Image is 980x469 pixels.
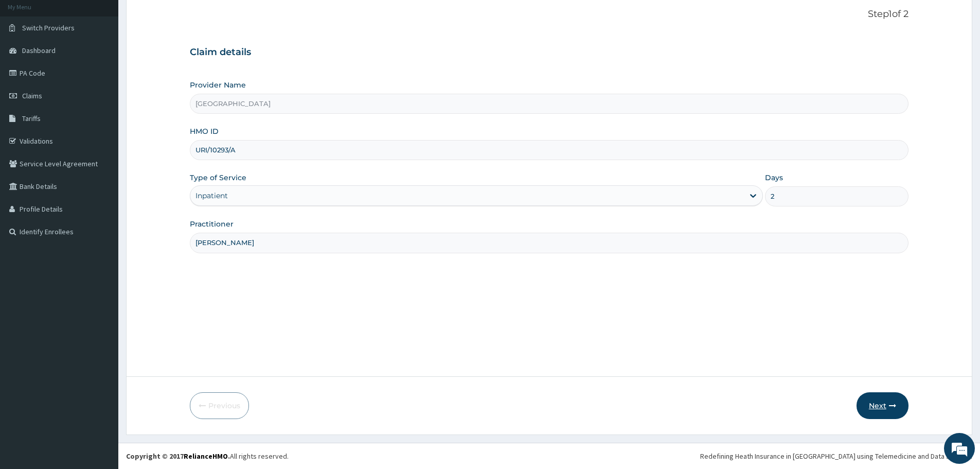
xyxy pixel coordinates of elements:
[169,5,193,30] div: Minimize live chat window
[184,451,228,461] a: RelianceHMO
[126,451,230,461] strong: Copyright © 2017 .
[190,140,908,160] input: Enter HMO ID
[190,9,908,20] p: Step 1 of 2
[19,51,42,77] img: d_794563401_company_1708531726252_794563401
[195,190,228,201] div: Inpatient
[60,130,142,234] span: We're online!
[118,443,980,469] footer: All rights reserved.
[190,47,908,58] h3: Claim details
[22,114,41,123] span: Tariffs
[190,126,219,136] label: HMO ID
[190,233,908,253] input: Enter Name
[765,172,783,183] label: Days
[190,80,246,90] label: Provider Name
[54,58,173,71] div: Chat with us now
[190,219,234,229] label: Practitioner
[22,23,75,32] span: Switch Providers
[190,172,246,183] label: Type of Service
[22,46,56,55] span: Dashboard
[5,281,196,317] textarea: Type your message and hit 'Enter'
[857,392,908,419] button: Next
[22,91,42,100] span: Claims
[190,392,249,419] button: Previous
[700,451,972,461] div: Redefining Heath Insurance in [GEOGRAPHIC_DATA] using Telemedicine and Data Science!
